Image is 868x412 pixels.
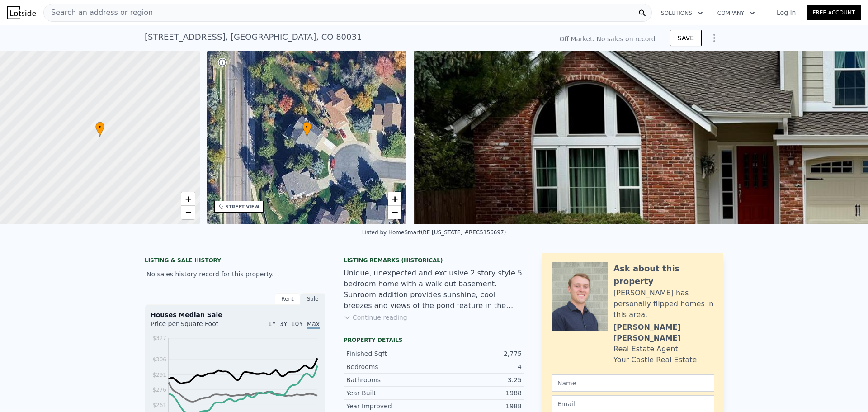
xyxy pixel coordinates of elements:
[344,257,524,264] div: Listing Remarks (Historical)
[181,206,195,219] a: Zoom out
[268,320,276,327] span: 1Y
[654,5,710,21] button: Solutions
[185,193,191,204] span: +
[181,192,195,206] a: Zoom in
[362,229,506,236] div: Listed by HomeSmart (RE [US_STATE] #REC5156697)
[344,268,524,311] div: Unique, unexpected and exclusive 2 story style 5 bedroom home with a walk out basement. Sunroom a...
[151,310,320,319] div: Houses Median Sale
[152,372,166,378] tspan: $291
[613,322,714,344] div: [PERSON_NAME] [PERSON_NAME]
[344,336,524,344] div: Property details
[302,123,311,131] span: •
[152,387,166,393] tspan: $276
[434,388,522,398] div: 1988
[152,356,166,363] tspan: $306
[434,375,522,384] div: 3.25
[145,266,325,282] div: No sales history record for this property.
[344,313,407,322] button: Continue reading
[392,193,398,204] span: +
[307,320,320,329] span: Max
[346,402,434,411] div: Year Improved
[388,206,401,219] a: Zoom out
[434,402,522,411] div: 1988
[766,8,807,17] a: Log In
[434,362,522,371] div: 4
[346,388,434,398] div: Year Built
[151,319,235,334] div: Price per Square Foot
[95,123,104,131] span: •
[7,6,36,19] img: Lotside
[552,374,714,392] input: Name
[302,122,311,137] div: •
[710,5,762,21] button: Company
[44,7,153,18] span: Search an address or region
[275,293,300,305] div: Rent
[279,320,287,327] span: 3Y
[705,29,723,47] button: Show Options
[346,362,434,371] div: Bedrooms
[291,320,303,327] span: 10Y
[613,344,678,355] div: Real Estate Agent
[613,288,714,320] div: [PERSON_NAME] has personally flipped homes in this area.
[300,293,325,305] div: Sale
[807,5,861,20] a: Free Account
[670,30,702,46] button: SAVE
[346,375,434,384] div: Bathrooms
[613,355,697,365] div: Your Castle Real Estate
[346,349,434,358] div: Finished Sqft
[145,31,362,43] div: [STREET_ADDRESS] , [GEOGRAPHIC_DATA] , CO 80031
[434,349,522,358] div: 2,775
[185,207,191,218] span: −
[392,207,398,218] span: −
[613,262,714,288] div: Ask about this property
[226,204,259,210] div: STREET VIEW
[95,122,104,137] div: •
[145,257,325,266] div: LISTING & SALE HISTORY
[152,402,166,408] tspan: $261
[388,192,401,206] a: Zoom in
[559,34,655,43] div: Off Market. No sales on record
[152,335,166,341] tspan: $327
